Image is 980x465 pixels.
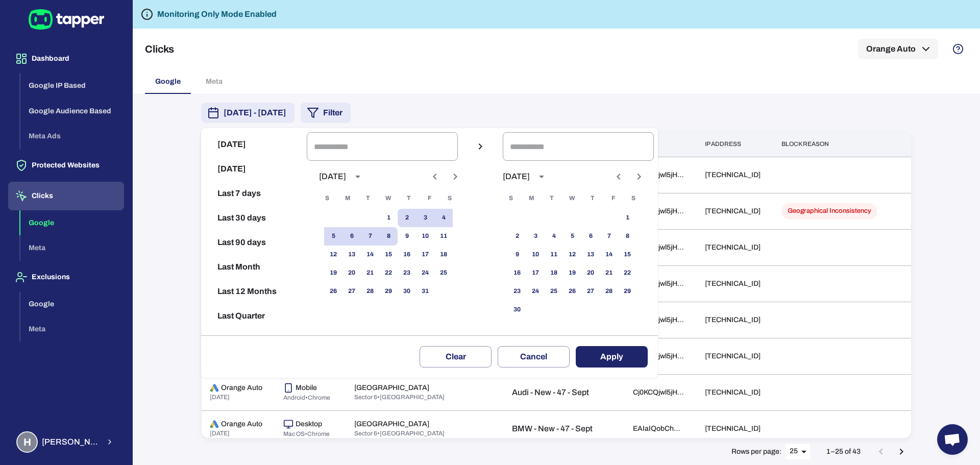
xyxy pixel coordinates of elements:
button: 16 [508,264,526,282]
button: 28 [361,282,379,301]
button: Last 7 days [205,181,303,206]
button: 8 [379,227,398,246]
button: 2 [508,227,526,246]
span: Wednesday [379,188,398,209]
div: Open chat [937,424,968,455]
button: Reset [205,328,303,353]
button: 22 [618,264,636,282]
button: 7 [600,227,618,246]
button: 29 [618,282,636,301]
button: 11 [545,246,563,264]
button: 10 [416,227,434,246]
button: 23 [508,282,526,301]
button: 9 [508,246,526,264]
div: [DATE] [319,172,346,182]
button: 12 [563,246,581,264]
span: Tuesday [543,188,561,209]
span: Thursday [400,188,418,209]
button: 16 [398,246,416,264]
button: 27 [581,282,600,301]
button: Last Month [205,255,303,279]
button: 20 [342,264,361,282]
button: 14 [600,246,618,264]
button: 17 [526,264,545,282]
button: 31 [416,282,434,301]
button: 3 [526,227,545,246]
button: 11 [434,227,453,246]
button: 6 [581,227,600,246]
button: 19 [324,264,342,282]
button: Next month [630,168,648,185]
button: 26 [324,282,342,301]
button: 15 [618,246,636,264]
button: 8 [618,227,636,246]
button: 4 [545,227,563,246]
button: 17 [416,246,434,264]
span: Sunday [318,188,336,209]
span: Saturday [624,188,643,209]
span: Thursday [583,188,602,209]
button: 1 [618,209,636,227]
button: Last 90 days [205,230,303,255]
span: Monday [338,188,357,209]
button: 6 [342,227,361,246]
button: [DATE] [205,132,303,157]
button: 18 [545,264,563,282]
button: 1 [379,209,398,227]
button: 12 [324,246,342,264]
button: 21 [600,264,618,282]
button: [DATE] [205,157,303,181]
span: Monday [522,188,541,209]
button: 24 [526,282,545,301]
button: 20 [581,264,600,282]
button: 7 [361,227,379,246]
button: Previous month [426,168,444,185]
button: 27 [342,282,361,301]
button: Next month [447,168,464,185]
button: 29 [379,282,398,301]
button: 26 [563,282,581,301]
span: Friday [604,188,622,209]
button: 25 [545,282,563,301]
span: Saturday [440,188,459,209]
div: [DATE] [503,172,530,182]
button: 13 [581,246,600,264]
span: Sunday [502,188,520,209]
button: 5 [563,227,581,246]
button: Previous month [610,168,627,185]
button: 9 [398,227,416,246]
span: Tuesday [359,188,377,209]
button: 18 [434,246,453,264]
button: calendar view is open, switch to year view [533,168,550,185]
button: 3 [416,209,434,227]
button: 4 [434,209,453,227]
button: 14 [361,246,379,264]
button: Cancel [498,346,570,368]
button: 19 [563,264,581,282]
button: Clear [420,346,492,368]
button: Last 12 Months [205,279,303,304]
button: Last 30 days [205,206,303,230]
button: Apply [576,346,648,368]
button: 28 [600,282,618,301]
span: Wednesday [563,188,581,209]
button: 13 [342,246,361,264]
button: 30 [398,282,416,301]
button: 5 [324,227,342,246]
button: Last Quarter [205,304,303,328]
button: 10 [526,246,545,264]
button: 2 [398,209,416,227]
button: 22 [379,264,398,282]
span: Friday [420,188,438,209]
button: 25 [434,264,453,282]
button: 15 [379,246,398,264]
button: calendar view is open, switch to year view [349,168,366,185]
button: 24 [416,264,434,282]
button: 21 [361,264,379,282]
button: 30 [508,301,526,319]
button: 23 [398,264,416,282]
